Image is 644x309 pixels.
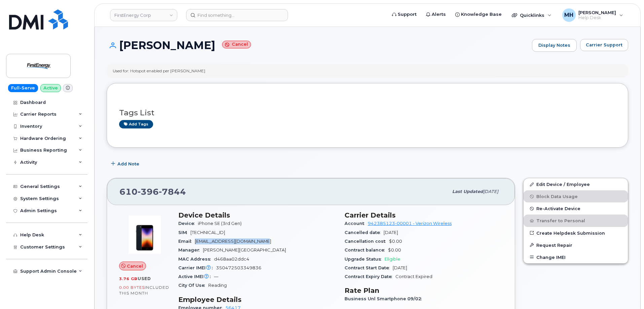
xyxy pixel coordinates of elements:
span: [DATE] [384,230,398,235]
span: Active IMEI [178,274,214,279]
span: Cancelled date [345,230,384,235]
span: Carrier Support [586,42,622,48]
span: 3.76 GB [119,276,138,281]
a: 942385123-00001 - Verizon Wireless [368,221,452,226]
span: $0.00 [388,247,401,253]
span: Contract Expiry Date [345,274,395,279]
a: Add tags [119,120,153,128]
span: Business Unl Smartphone 09/02 [345,296,425,301]
span: — [214,274,218,279]
button: Change IMEI [524,251,628,263]
button: Carrier Support [580,39,628,51]
span: Contract Start Date [345,265,393,270]
span: SIM [178,230,190,235]
div: Used for: Hotspot enabled per [PERSON_NAME] [113,68,205,74]
button: Re-Activate Device [524,202,628,215]
span: Contract Expired [395,274,432,279]
span: City Of Use [178,283,208,288]
span: [DATE] [393,265,407,270]
h3: Employee Details [178,296,336,304]
span: Email [178,239,195,244]
span: MAC Address [178,257,214,262]
span: [TECHNICAL_ID] [190,230,225,235]
span: Last updated [452,189,483,194]
a: Edit Device / Employee [524,178,628,190]
span: Carrier IMEI [178,265,216,270]
button: Transfer to Personal [524,215,628,227]
a: Display Notes [532,39,577,52]
span: Reading [208,283,227,288]
span: 610 [119,187,186,197]
span: 0.00 Bytes [119,285,145,290]
span: [DATE] [483,189,498,194]
span: Add Note [117,161,139,167]
span: iPhone SE (3rd Gen) [198,221,242,226]
span: Eligible [385,257,400,262]
a: Create Helpdesk Submission [524,227,628,239]
span: 7844 [159,187,186,197]
h3: Carrier Details [345,211,503,219]
span: Cancel [127,263,143,269]
span: used [138,276,151,281]
span: Cancellation cost [345,239,389,244]
span: Contract balance [345,247,388,253]
button: Block Data Usage [524,190,628,202]
h3: Tags List [119,109,616,117]
small: Cancel [222,41,251,48]
span: Account [345,221,368,226]
img: image20231002-3703462-1angbar.jpeg [124,215,165,255]
span: Device [178,221,198,226]
span: Re-Activate Device [536,206,580,211]
span: [EMAIL_ADDRESS][DOMAIN_NAME] [195,239,271,244]
span: Manager [178,247,203,253]
span: 350472503349836 [216,265,261,270]
span: d468aa02ddc4 [214,257,249,262]
span: included this month [119,285,169,296]
h1: [PERSON_NAME] [107,39,529,51]
span: Upgrade Status [345,257,385,262]
iframe: Messenger Launcher [615,280,639,304]
button: Request Repair [524,239,628,251]
h3: Device Details [178,211,336,219]
span: [PERSON_NAME][GEOGRAPHIC_DATA] [203,247,286,253]
span: $0.00 [389,239,402,244]
span: 396 [138,187,159,197]
h3: Rate Plan [345,286,503,295]
button: Add Note [107,158,145,170]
